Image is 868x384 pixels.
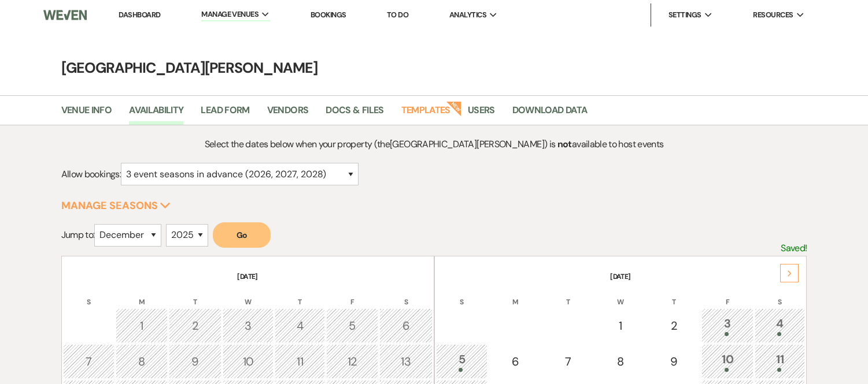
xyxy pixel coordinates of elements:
div: 5 [333,317,372,334]
th: S [755,283,806,307]
button: Go [213,222,271,248]
th: T [648,283,701,307]
h4: [GEOGRAPHIC_DATA][PERSON_NAME] [18,58,851,78]
th: W [223,283,274,307]
th: M [116,283,168,307]
th: M [489,283,542,307]
span: Allow bookings: [61,168,121,180]
div: 10 [708,351,747,372]
th: S [379,283,433,307]
th: F [326,283,378,307]
th: T [169,283,222,307]
p: Saved! [781,241,807,256]
a: Vendors [267,103,309,125]
a: Docs & Files [326,103,383,125]
div: 13 [386,353,426,370]
div: 12 [333,353,372,370]
th: S [63,283,115,307]
div: 6 [495,353,535,370]
span: Settings [668,9,701,21]
div: 2 [654,317,695,334]
div: 8 [601,353,640,370]
p: Select the dates below when your property (the [GEOGRAPHIC_DATA][PERSON_NAME] ) is available to h... [154,137,714,152]
div: 7 [549,353,588,370]
a: Availability [129,103,183,125]
div: 6 [386,317,426,334]
div: 9 [654,353,695,370]
th: S [436,283,488,307]
div: 2 [175,317,216,334]
div: 10 [229,353,267,370]
div: 4 [281,317,319,334]
span: Manage Venues [201,9,258,20]
span: Resources [753,9,793,21]
span: Analytics [449,9,486,21]
a: Dashboard [119,10,160,20]
div: 4 [761,315,799,336]
div: 3 [229,317,267,334]
th: T [275,283,326,307]
a: Download Data [512,103,588,125]
div: 5 [442,351,482,372]
div: 7 [69,353,109,370]
span: Jump to: [61,229,95,241]
div: 9 [175,353,216,370]
div: 3 [708,315,747,336]
th: [DATE] [436,258,806,282]
a: Templates [401,103,450,125]
div: 8 [122,353,161,370]
strong: New [446,100,462,116]
th: W [594,283,647,307]
th: [DATE] [63,258,433,282]
th: F [701,283,754,307]
img: Weven Logo [43,3,87,27]
div: 11 [281,353,319,370]
a: Venue Info [61,103,112,125]
a: To Do [387,10,408,20]
div: 11 [761,351,799,372]
div: 1 [122,317,161,334]
a: Bookings [311,10,346,20]
strong: not [557,138,572,150]
a: Users [468,103,495,125]
th: T [543,283,594,307]
button: Manage Seasons [61,200,171,211]
div: 1 [601,317,640,334]
a: Lead Form [201,103,249,125]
